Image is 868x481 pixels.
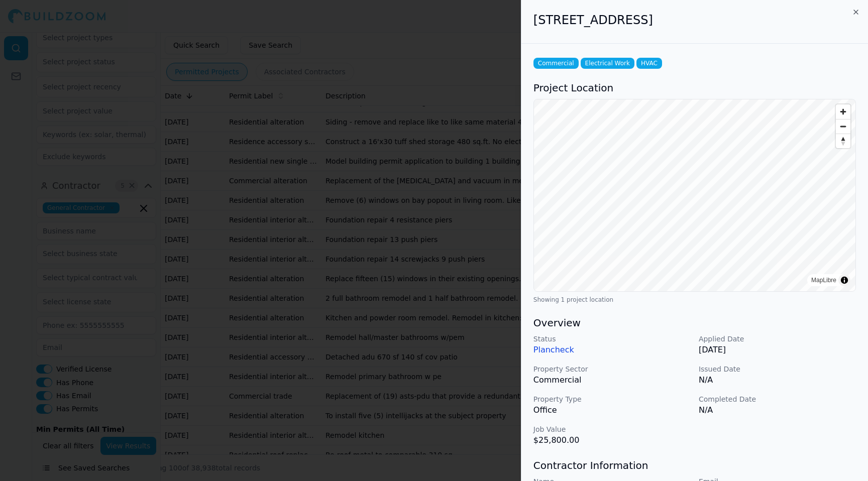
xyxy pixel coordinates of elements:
p: $25,800.00 [533,434,691,446]
p: [DATE] [699,344,856,356]
button: Zoom in [836,104,850,119]
p: Completed Date [699,394,856,404]
span: Electrical Work [581,58,634,69]
button: Zoom out [836,119,850,134]
p: Commercial [533,374,691,386]
p: Property Sector [533,364,691,374]
p: Plancheck [533,344,691,356]
h3: Overview [533,316,856,330]
button: Reset bearing to north [836,134,850,148]
p: N/A [699,374,856,386]
summary: Toggle attribution [838,274,850,286]
p: Property Type [533,394,691,404]
h3: Contractor Information [533,458,856,472]
h3: Project Location [533,81,856,95]
div: Showing 1 project location [533,296,856,304]
h2: [STREET_ADDRESS] [533,12,856,28]
p: Office [533,404,691,416]
span: HVAC [636,58,662,69]
p: Status [533,334,691,344]
p: Applied Date [699,334,856,344]
span: Commercial [533,58,579,69]
canvas: Map [534,99,855,291]
p: Issued Date [699,364,856,374]
a: MapLibre [811,277,836,284]
p: Job Value [533,424,691,434]
p: N/A [699,404,856,416]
